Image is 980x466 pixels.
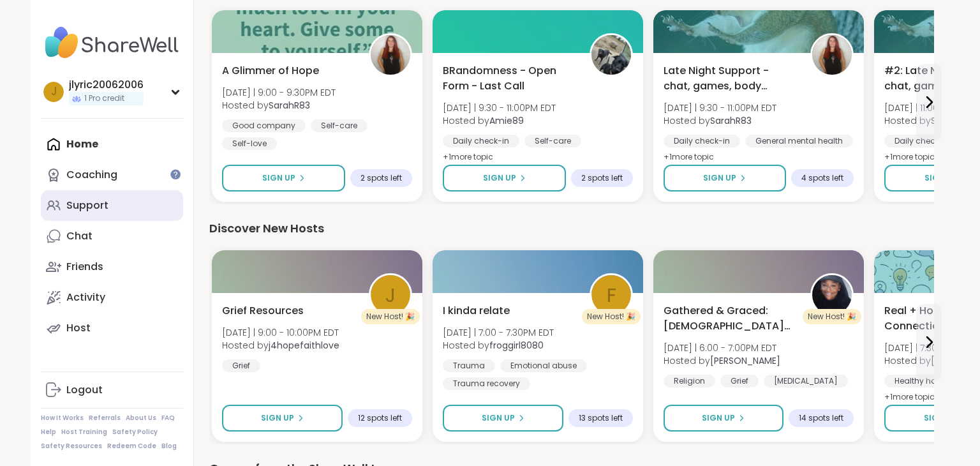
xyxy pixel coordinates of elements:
span: A Glimmer of Hope [222,63,319,79]
div: Host [66,321,91,335]
a: Safety Resources [41,442,102,451]
span: 13 spots left [579,413,623,423]
button: Sign Up [222,165,345,192]
a: Friends [41,252,183,282]
div: Self-care [311,119,367,132]
img: ShareWell Nav Logo [41,20,183,65]
img: Rasheda [812,275,852,315]
button: Sign Up [222,405,343,432]
div: Daily check-in [664,135,740,147]
div: Self-love [222,137,277,150]
span: Sign Up [703,172,736,184]
span: [DATE] | 9:00 - 10:00PM EDT [222,326,339,339]
div: Support [66,199,108,213]
span: Hosted by [664,354,780,367]
span: Sign Up [924,412,957,424]
b: j4hopefaithlove [269,339,339,352]
div: Coaching [66,168,117,182]
div: [MEDICAL_DATA] [764,375,848,387]
span: [DATE] | 9:00 - 9:30PM EDT [222,86,336,99]
span: Sign Up [262,172,295,184]
img: Amie89 [591,35,631,75]
b: [PERSON_NAME] [710,354,780,367]
a: Blog [161,442,177,451]
a: How It Works [41,414,84,423]
button: Sign Up [443,165,566,192]
div: Chat [66,229,93,243]
span: BRandomness - Open Form - Last Call [443,63,575,94]
span: j [385,280,396,310]
div: Religion [664,375,715,387]
div: Daily check-in [884,135,961,147]
b: SarahR83 [269,99,310,112]
img: SarahR83 [371,35,410,75]
span: Sign Up [261,412,294,424]
a: Safety Policy [112,428,158,437]
span: 2 spots left [360,173,402,183]
span: Sign Up [482,412,515,424]
span: Hosted by [222,99,336,112]
span: Sign Up [924,172,958,184]
a: Activity [41,282,183,313]
a: Help [41,428,56,437]
span: Sign Up [483,172,516,184]
a: About Us [126,414,156,423]
span: Hosted by [443,114,556,127]
span: 14 spots left [799,413,843,423]
div: General mental health [745,135,853,147]
a: FAQ [161,414,175,423]
div: New Host! 🎉 [803,309,861,324]
iframe: Spotlight [170,169,181,179]
div: Logout [66,383,103,397]
div: Trauma [443,359,495,372]
span: [DATE] | 6:00 - 7:00PM EDT [664,342,780,354]
div: Emotional abuse [500,359,587,372]
div: Discover New Hosts [209,220,934,237]
a: Host Training [61,428,107,437]
img: SarahR83 [812,35,852,75]
span: [DATE] | 9:30 - 11:00PM EDT [664,101,776,114]
button: Sign Up [664,165,786,192]
span: j [51,84,57,100]
span: 2 spots left [581,173,623,183]
div: New Host! 🎉 [361,309,420,324]
a: Host [41,313,183,343]
div: Daily check-in [443,135,519,147]
span: Hosted by [443,339,554,352]
div: Trauma recovery [443,377,530,390]
span: [DATE] | 9:30 - 11:00PM EDT [443,101,556,114]
div: jlyric20062006 [69,78,144,92]
span: Sign Up [702,412,735,424]
span: 4 spots left [801,173,843,183]
a: Support [41,190,183,221]
span: Gathered & Graced: [DEMOGRAPHIC_DATA] [MEDICAL_DATA] & Loss [664,303,796,334]
b: SarahR83 [710,114,752,127]
span: f [607,280,616,310]
div: Healthy habits [884,375,961,387]
a: Chat [41,221,183,252]
a: Logout [41,375,183,405]
div: New Host! 🎉 [582,309,641,324]
span: 1 Pro credit [84,93,124,104]
a: Redeem Code [107,442,156,451]
button: Sign Up [443,405,563,432]
span: I kinda relate [443,303,510,319]
div: Grief [720,375,759,387]
a: Coaching [41,160,183,190]
span: Grief Resources [222,303,304,319]
div: Grief [222,359,260,372]
button: Sign Up [664,405,783,432]
div: Friends [66,260,103,274]
b: froggirl8080 [489,339,544,352]
span: Hosted by [222,339,339,352]
div: Self-care [524,135,581,147]
a: Referrals [89,414,121,423]
div: Good company [222,119,306,132]
div: Activity [66,290,105,304]
b: Amie89 [489,114,524,127]
span: 12 spots left [358,413,402,423]
span: [DATE] | 7:00 - 7:30PM EDT [443,326,554,339]
span: Hosted by [664,114,776,127]
span: Late Night Support - chat, games, body double [664,63,796,94]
